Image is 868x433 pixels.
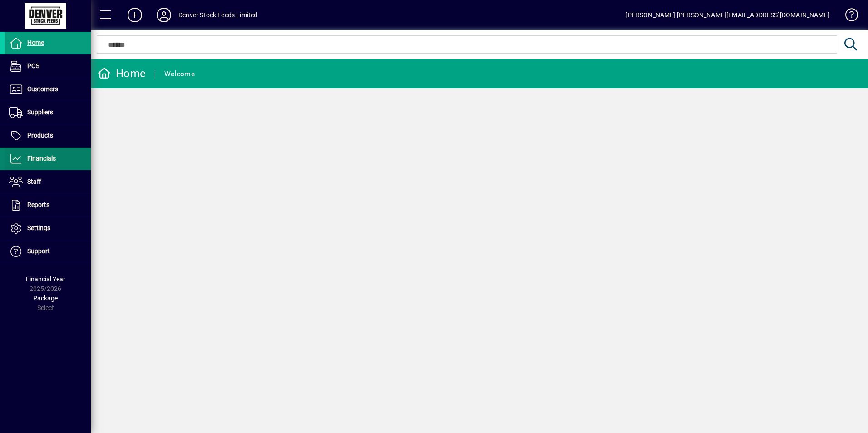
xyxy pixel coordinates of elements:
div: Welcome [164,67,195,81]
span: POS [27,62,39,69]
a: POS [5,55,91,78]
span: Staff [27,178,41,185]
a: Reports [5,194,91,216]
a: Products [5,124,91,147]
a: Settings [5,217,91,240]
div: Home [98,66,146,81]
a: Customers [5,78,91,101]
span: Customers [27,85,58,93]
a: Knowledge Base [838,2,857,31]
span: Reports [27,201,49,208]
div: [PERSON_NAME] [PERSON_NAME][EMAIL_ADDRESS][DOMAIN_NAME] [626,8,829,22]
span: Package [33,295,58,302]
a: Support [5,240,91,263]
span: Settings [27,224,50,231]
button: Add [120,7,149,23]
a: Suppliers [5,101,91,124]
a: Financials [5,148,91,170]
span: Products [27,132,53,139]
span: Financial Year [26,276,65,283]
span: Home [27,39,44,46]
button: Profile [149,7,178,23]
span: Suppliers [27,108,53,116]
span: Support [27,247,50,255]
div: Denver Stock Feeds Limited [178,8,258,22]
span: Financials [27,155,56,162]
a: Staff [5,171,91,193]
